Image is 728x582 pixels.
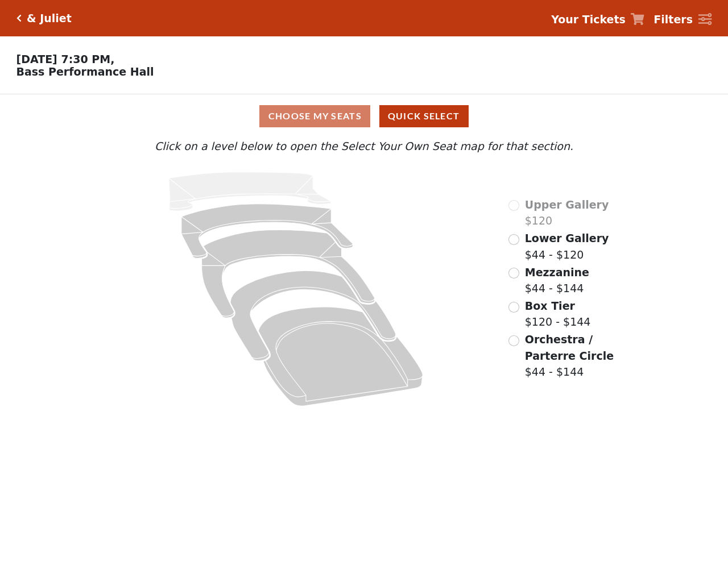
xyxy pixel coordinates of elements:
[169,172,331,211] path: Upper Gallery - Seats Available: 0
[525,230,609,263] label: $44 - $120
[653,13,693,26] strong: Filters
[551,11,644,28] a: Your Tickets
[653,11,712,28] a: Filters
[551,13,626,26] strong: Your Tickets
[525,300,575,312] span: Box Tier
[525,333,614,362] span: Orchestra / Parterre Circle
[258,307,423,406] path: Orchestra / Parterre Circle - Seats Available: 40
[379,105,469,127] button: Quick Select
[525,264,589,297] label: $44 - $144
[27,12,72,25] h5: & Juliet
[99,138,629,155] p: Click on a level below to open the Select Your Own Seat map for that section.
[525,232,609,244] span: Lower Gallery
[16,14,22,22] a: Click here to go back to filters
[525,298,591,330] label: $120 - $144
[525,331,629,380] label: $44 - $144
[181,204,353,259] path: Lower Gallery - Seats Available: 163
[525,198,609,211] span: Upper Gallery
[525,197,609,229] label: $120
[525,266,589,278] span: Mezzanine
